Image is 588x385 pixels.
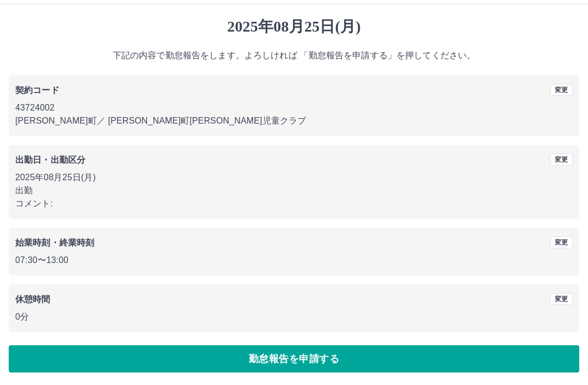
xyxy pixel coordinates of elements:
[550,84,573,96] button: 変更
[15,184,573,197] p: 出勤
[15,238,94,247] b: 始業時刻・終業時刻
[9,49,579,62] p: 下記の内容で勤怠報告をします。よろしければ 「勤怠報告を申請する」を押してください。
[550,154,573,166] button: 変更
[15,295,51,304] b: 休憩時間
[9,17,579,36] h1: 2025年08月25日(月)
[9,345,579,372] button: 勤怠報告を申請する
[15,101,573,114] p: 43724002
[550,293,573,305] button: 変更
[550,236,573,248] button: 変更
[15,155,85,164] b: 出勤日・出勤区分
[15,197,573,210] p: コメント:
[15,171,573,184] p: 2025年08月25日(月)
[15,310,573,323] p: 0分
[15,85,59,95] b: 契約コード
[15,254,573,267] p: 07:30 〜 13:00
[15,114,573,127] p: [PERSON_NAME]町 ／ [PERSON_NAME]町[PERSON_NAME]児童クラブ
